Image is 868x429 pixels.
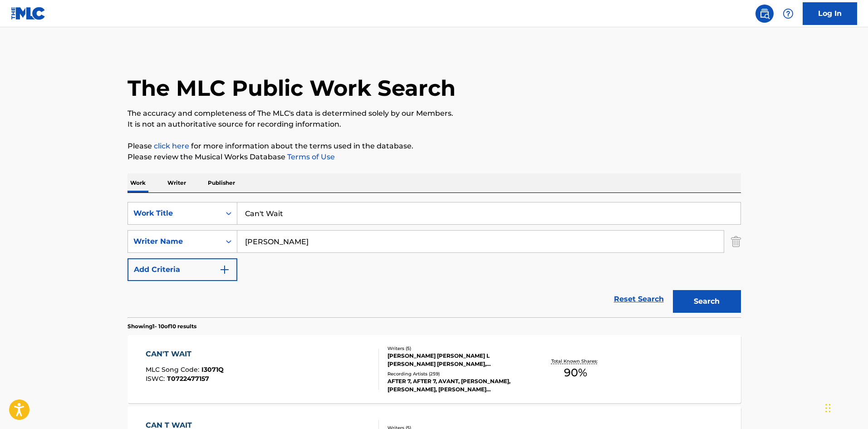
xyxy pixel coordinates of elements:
a: CAN'T WAITMLC Song Code:I3071QISWC:T0722477157Writers (5)[PERSON_NAME] [PERSON_NAME] L [PERSON_NA... [128,335,741,403]
p: Showing 1 - 10 of 10 results [128,322,196,330]
button: Add Criteria [128,258,237,281]
span: ISWC : [146,375,167,383]
h1: The MLC Public Work Search [128,74,456,102]
p: The accuracy and completeness of The MLC's data is determined solely by our Members. [128,108,741,119]
a: Public Search [755,5,774,23]
img: 9d2ae6d4665cec9f34b9.svg [219,264,230,275]
div: Writers ( 5 ) [387,345,525,352]
p: It is not an authoritative source for recording information. [128,119,741,130]
p: Total Known Shares: [551,358,600,365]
a: Reset Search [609,289,668,309]
img: MLC Logo [11,7,46,20]
a: Log In [803,2,857,25]
span: I3071Q [201,365,224,374]
div: Drag [825,394,831,422]
a: click here [154,142,189,150]
p: Please review the Musical Works Database [128,152,741,163]
div: CAN'T WAIT [146,349,224,360]
div: AFTER 7, AFTER 7, AVANT, [PERSON_NAME], [PERSON_NAME], [PERSON_NAME] [PERSON_NAME], [PERSON_NAME]... [387,377,525,394]
span: MLC Song Code : [146,365,201,374]
img: Delete Criterion [731,230,741,253]
form: Search Form [128,202,741,317]
a: Terms of Use [285,153,335,161]
div: Recording Artists ( 259 ) [387,370,525,377]
p: Writer [165,173,189,192]
div: Work Title [133,208,215,219]
p: Publisher [205,173,238,192]
span: T0722477157 [167,375,209,383]
p: Please for more information about the terms used in the database. [128,141,741,152]
div: Writer Name [133,236,215,247]
span: 90 % [564,365,587,381]
p: Work [128,173,148,192]
button: Search [673,290,741,313]
div: Help [779,5,797,23]
iframe: Chat Widget [823,385,868,429]
div: [PERSON_NAME] [PERSON_NAME] L [PERSON_NAME] [PERSON_NAME], [PERSON_NAME], [PERSON_NAME] [387,352,525,368]
img: help [783,8,794,19]
img: search [759,8,770,19]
